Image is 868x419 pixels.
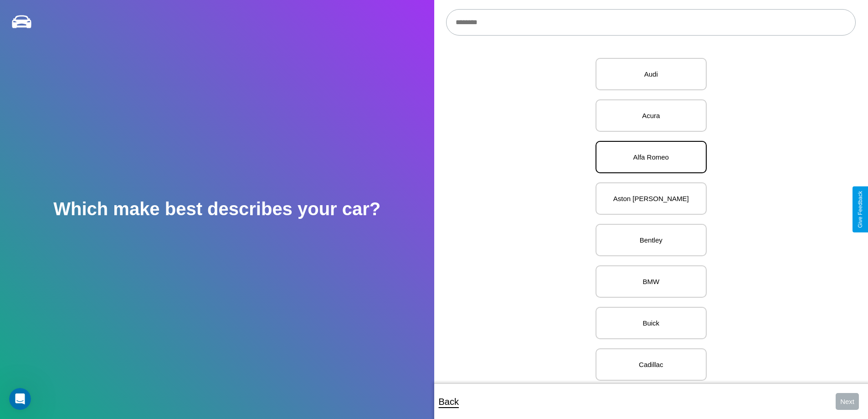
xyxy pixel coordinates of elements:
[606,317,697,329] p: Buick
[606,192,697,205] p: Aston [PERSON_NAME]
[836,393,859,410] button: Next
[606,234,697,246] p: Bentley
[606,358,697,371] p: Cadillac
[9,388,31,410] iframe: Intercom live chat
[439,393,459,410] p: Back
[606,68,697,80] p: Audi
[606,109,697,122] p: Acura
[606,151,697,163] p: Alfa Romeo
[53,199,380,219] h2: Which make best describes your car?
[606,275,697,288] p: BMW
[857,191,863,228] div: Give Feedback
